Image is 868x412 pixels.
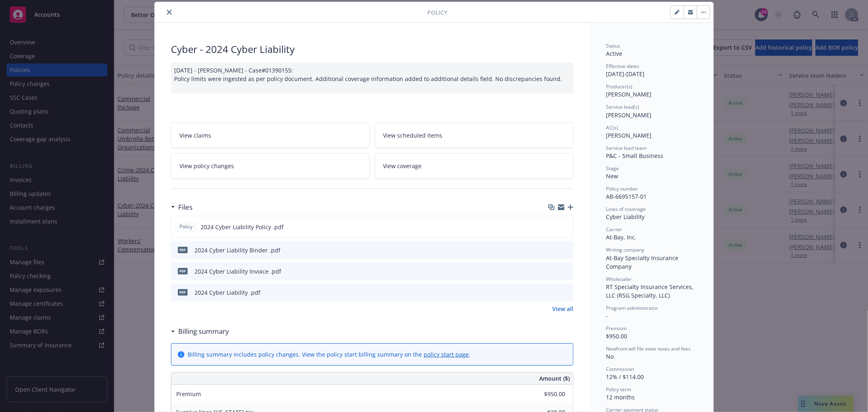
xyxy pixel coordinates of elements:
span: pdf [178,289,188,295]
span: Policy number [606,185,638,192]
span: View claims [179,131,211,140]
span: pdf [178,247,188,253]
span: Stage [606,165,619,172]
span: Newfront will file state taxes and fees [606,345,691,352]
span: AB-6695157-01 [606,193,647,200]
a: policy start page [424,351,469,358]
h3: Files [178,202,192,213]
span: At-Bay Specialty Insurance Company [606,254,680,270]
span: 12% / $114.00 [606,373,644,381]
span: Active [606,50,622,57]
button: download file [550,288,556,297]
span: Amount ($) [539,374,570,383]
div: Files [171,202,192,213]
button: preview file [562,223,570,231]
span: Writing company [606,246,644,253]
span: P&C - Small Business [606,152,663,160]
div: 2024 Cyber Liability Binder .pdf [195,246,280,254]
span: Wholesaler [606,276,632,283]
button: download file [549,223,556,231]
span: Policy [427,8,447,17]
span: 2024 Cyber Liability Policy .pdf [201,223,284,231]
button: preview file [563,246,570,254]
span: Policy term [606,386,631,393]
span: Program administrator [606,305,658,311]
a: View coverage [375,153,574,179]
span: Premium [176,390,201,398]
div: 2024 Cyber Liability Invoice .pdf [195,267,281,276]
span: Carrier [606,226,622,233]
a: View claims [171,123,370,148]
div: Billing summary includes policy changes. View the policy start billing summary on the . [188,350,470,359]
span: View coverage [383,162,422,170]
span: Commission [606,366,634,373]
span: - [606,312,608,320]
span: Service lead team [606,145,647,151]
div: Cyber Liability [606,213,697,221]
a: View policy changes [171,153,370,179]
span: Premium [606,325,627,332]
span: At-Bay, Inc. [606,233,636,241]
span: View scheduled items [383,131,443,140]
a: View all [552,305,573,313]
span: Producer(s) [606,83,632,90]
div: Cyber - 2024 Cyber Liability [171,42,573,56]
button: download file [550,267,556,276]
span: RT Specialty Insurance Services, LLC (RSG Specialty, LLC) [606,283,695,299]
span: 12 months [606,393,635,401]
span: Service lead(s) [606,103,639,110]
span: Policy [178,223,194,230]
span: Lines of coverage [606,206,646,213]
span: New [606,172,618,180]
button: preview file [563,288,570,297]
div: 2024 Cyber Liability .pdf [195,288,260,297]
button: preview file [563,267,570,276]
span: [PERSON_NAME] [606,131,652,139]
span: Effective dates [606,63,639,70]
h3: Billing summary [178,326,229,337]
span: No [606,353,614,360]
span: [PERSON_NAME] [606,111,652,119]
div: [DATE] - [PERSON_NAME] - Case#01390155: Policy limits were ingested as per policy document. Addit... [171,63,573,93]
input: 0.00 [517,388,570,400]
button: close [164,7,174,17]
span: [PERSON_NAME] [606,90,652,98]
span: AC(s) [606,124,618,131]
div: Billing summary [171,326,229,337]
a: View scheduled items [375,123,574,148]
span: Status [606,42,620,49]
span: pdf [178,268,188,274]
span: View policy changes [179,162,234,170]
span: $950.00 [606,332,627,340]
div: [DATE] - [DATE] [606,63,697,78]
button: download file [550,246,556,254]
